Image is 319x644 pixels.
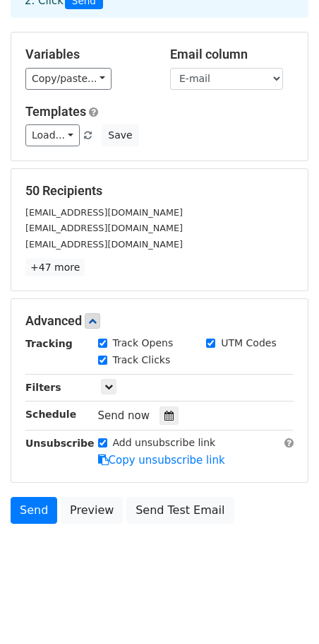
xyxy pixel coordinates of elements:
[25,207,183,218] small: [EMAIL_ADDRESS][DOMAIN_NAME]
[25,438,95,449] strong: Unsubscribe
[25,409,76,420] strong: Schedule
[248,576,319,644] iframe: Chat Widget
[25,124,80,146] a: Load...
[25,239,183,250] small: [EMAIL_ADDRESS][DOMAIN_NAME]
[25,68,112,90] a: Copy/paste...
[25,183,294,199] h5: 50 Recipients
[170,47,294,62] h5: Email column
[221,336,276,351] label: UTM Codes
[25,223,183,233] small: [EMAIL_ADDRESS][DOMAIN_NAME]
[61,497,123,524] a: Preview
[25,338,73,349] strong: Tracking
[113,336,174,351] label: Track Opens
[98,454,225,467] a: Copy unsubscribe link
[25,382,61,393] strong: Filters
[126,497,234,524] a: Send Test Email
[98,409,150,422] span: Send now
[113,353,171,368] label: Track Clicks
[11,497,57,524] a: Send
[113,435,216,450] label: Add unsubscribe link
[25,104,86,119] a: Templates
[25,259,85,276] a: +47 more
[25,47,149,62] h5: Variables
[25,313,294,329] h5: Advanced
[102,124,138,146] button: Save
